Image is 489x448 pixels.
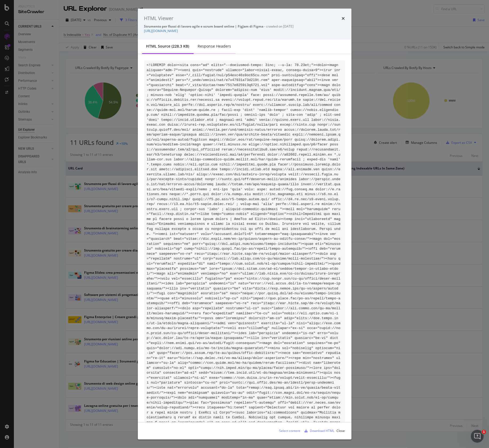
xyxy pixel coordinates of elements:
div: modal [138,9,351,439]
div: times [342,15,345,22]
div: Select content [279,428,300,433]
div: Response Headers [198,44,231,49]
div: - crawled on [DATE] [144,24,345,29]
a: [URL][DOMAIN_NAME] [144,29,178,33]
strong: Strumento per flussi di lavoro agile e scrum board online | FigJam di Figma [144,24,264,29]
div: Close [337,428,345,433]
button: Select content [275,427,300,435]
div: Download HTML [310,428,335,433]
button: Close [337,427,345,435]
button: Download HTML [303,427,335,435]
div: HTML Viewer [144,15,174,22]
iframe: Intercom live chat [471,430,484,443]
div: HTML source (228.3 KB) [146,44,189,49]
span: 1 [482,430,486,434]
